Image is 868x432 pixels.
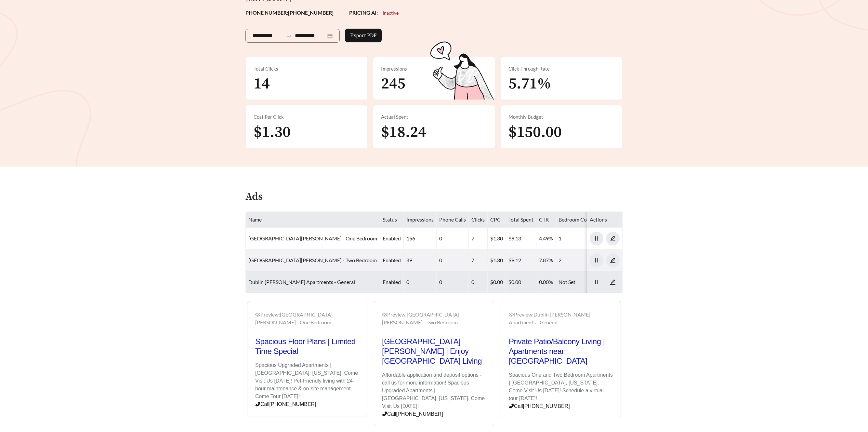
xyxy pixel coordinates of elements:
th: Total Spent [506,212,536,228]
button: edit [606,232,620,245]
td: $0.00 [488,271,506,293]
div: Cost Per Click [254,113,360,121]
th: Impressions [404,212,437,228]
span: eye [255,312,260,317]
td: $9.13 [506,228,536,250]
span: edit [606,236,619,241]
span: $18.24 [381,123,426,142]
span: CTR [539,216,549,223]
span: enabled [383,279,401,285]
td: 2 [556,250,598,271]
a: Dublin [PERSON_NAME] Apartments - General [248,279,355,285]
span: 5.71% [508,74,551,94]
span: pause [590,236,603,241]
span: enabled [383,257,401,263]
div: Impressions [381,65,487,73]
span: 245 [381,74,405,94]
span: CPC [490,216,501,223]
td: 7 [469,250,488,271]
span: phone [255,401,260,407]
div: Monthly Budget [508,113,614,121]
span: eye [382,312,387,317]
button: edit [606,253,620,267]
td: 89 [404,250,437,271]
th: Name [246,212,380,228]
div: Actual Spent [381,113,487,121]
span: edit [606,279,619,285]
h2: [GEOGRAPHIC_DATA][PERSON_NAME] | Enjoy [GEOGRAPHIC_DATA] Living [382,337,486,366]
td: 0 [437,228,469,250]
td: 0 [437,250,469,271]
p: Affordable application and deposit options - call us for more information! Spacious Upgraded Apar... [382,371,486,410]
button: pause [590,275,603,289]
span: 14 [254,74,270,94]
span: pause [590,279,603,285]
span: pause [590,257,603,263]
p: Call [PHONE_NUMBER] [255,400,359,408]
td: 156 [404,228,437,250]
span: phone [382,411,387,416]
td: 0 [469,271,488,293]
td: $0.00 [506,271,536,293]
td: 1 [556,228,598,250]
td: 0 [437,271,469,293]
p: Call [PHONE_NUMBER] [509,402,613,410]
button: pause [590,253,603,267]
h2: Private Patio/Balcony Living | Apartments near [GEOGRAPHIC_DATA] [509,337,613,366]
td: Not Set [556,271,598,293]
a: edit [606,279,620,285]
span: enabled [383,235,401,241]
th: Phone Calls [437,212,469,228]
span: eye [509,312,514,317]
button: pause [590,232,603,245]
span: phone [509,403,514,409]
th: Actions [587,212,623,228]
span: Export PDF [350,32,376,39]
span: edit [606,257,619,263]
span: swap-right [286,33,292,39]
p: Spacious Upgraded Apartments | [GEOGRAPHIC_DATA], [US_STATE]. Come Visit Us [DATE]! Pet-Friendly ... [255,361,359,400]
td: $9.12 [506,250,536,271]
div: Preview: [GEOGRAPHIC_DATA][PERSON_NAME] - One Bedroom [255,311,359,326]
div: Preview: Dublin [PERSON_NAME] Apartments - General [509,311,613,326]
th: Clicks [469,212,488,228]
span: $1.30 [254,123,291,142]
a: [GEOGRAPHIC_DATA][PERSON_NAME] - One Bedroom [248,235,377,241]
td: $1.30 [488,228,506,250]
a: edit [606,257,620,263]
div: Total Clicks [254,65,360,73]
button: Export PDF [345,29,382,42]
h2: Spacious Floor Plans | Limited Time Special [255,337,359,356]
strong: PRICING AI: [349,9,402,16]
span: to [286,33,292,39]
th: Bedroom Count [556,212,598,228]
td: 7 [469,228,488,250]
td: 0.00% [536,271,556,293]
td: $1.30 [488,250,506,271]
div: Preview: [GEOGRAPHIC_DATA][PERSON_NAME] - Two Bedroom [382,311,486,326]
span: $150.00 [508,123,562,142]
h4: Ads [245,191,263,203]
div: Click-Through Rate [508,65,614,73]
a: edit [606,235,620,241]
td: 4.49% [536,228,556,250]
button: edit [606,275,620,289]
a: [GEOGRAPHIC_DATA][PERSON_NAME] - Two Bedroom [248,257,377,263]
td: 7.87% [536,250,556,271]
strong: PHONE NUMBER: [PHONE_NUMBER] [245,9,334,16]
th: Status [380,212,404,228]
span: Inactive [383,10,399,16]
p: Call [PHONE_NUMBER] [382,410,486,418]
p: Spacious One and Two Bedroom Apartments | [GEOGRAPHIC_DATA], [US_STATE]. Come Visit Us [DATE]! Sc... [509,371,613,402]
td: 0 [404,271,437,293]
